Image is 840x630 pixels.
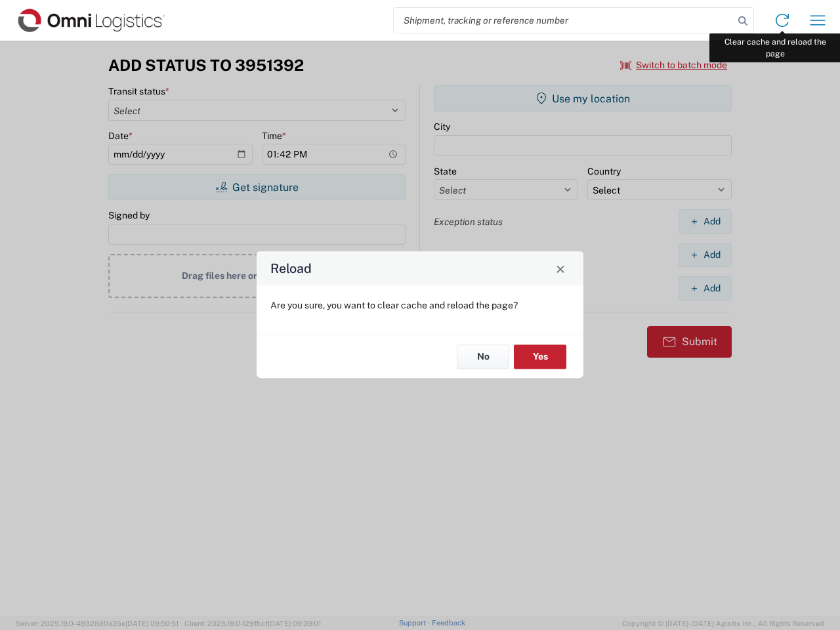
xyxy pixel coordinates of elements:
button: Close [551,259,570,278]
p: Are you sure, you want to clear cache and reload the page? [270,299,570,311]
h4: Reload [270,259,312,278]
input: Shipment, tracking or reference number [394,8,734,33]
button: No [457,345,509,369]
button: Yes [514,345,566,369]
